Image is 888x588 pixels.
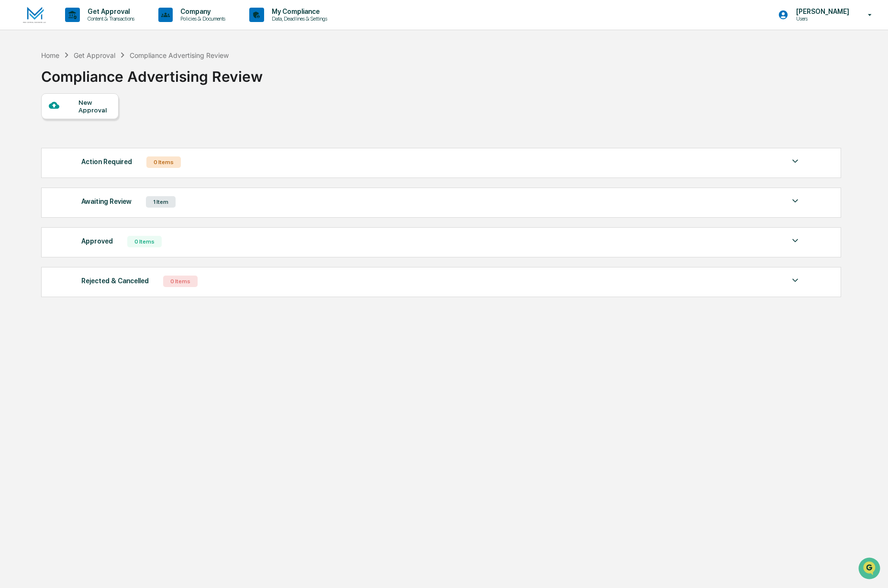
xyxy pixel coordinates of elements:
[78,99,111,114] div: New Approval
[163,276,198,287] div: 0 Items
[789,275,801,286] img: caret
[146,196,176,208] div: 1 Item
[81,155,132,168] div: Action Required
[33,73,157,83] div: Start new chat
[41,60,263,85] div: Compliance Advertising Review
[19,121,62,130] span: Preclearance
[163,76,174,88] button: Start new chat
[10,20,174,35] p: How can we help?
[74,51,115,59] div: Get Approval
[69,122,77,129] div: 🗄️
[81,275,149,287] div: Rejected & Cancelled
[80,8,139,15] p: Get Approval
[95,162,116,169] span: Pylon
[10,140,17,147] div: 🔎
[127,236,162,247] div: 0 Items
[857,556,883,582] iframe: Open customer support
[173,15,230,22] p: Policies & Documents
[19,139,60,148] span: Data Lookup
[788,8,854,15] p: [PERSON_NAME]
[23,7,46,23] img: logo
[81,235,113,247] div: Approved
[10,73,27,90] img: 1746055101610-c473b297-6a78-478c-a979-82029cc54cd1
[66,117,122,134] a: 🗄️Attestations
[789,235,801,246] img: caret
[789,195,801,207] img: caret
[80,15,139,22] p: Content & Transactions
[788,15,854,22] p: Users
[130,51,229,59] div: Compliance Advertising Review
[264,15,332,22] p: Data, Deadlines & Settings
[10,122,17,129] div: 🖐️
[146,156,181,168] div: 0 Items
[79,121,119,130] span: Attestations
[173,8,230,15] p: Company
[33,83,121,90] div: We're available if you need us!
[6,135,64,152] a: 🔎Data Lookup
[67,162,116,169] a: Powered byPylon
[264,8,332,15] p: My Compliance
[789,155,801,167] img: caret
[81,195,132,208] div: Awaiting Review
[41,51,59,59] div: Home
[6,117,66,134] a: 🖐️Preclearance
